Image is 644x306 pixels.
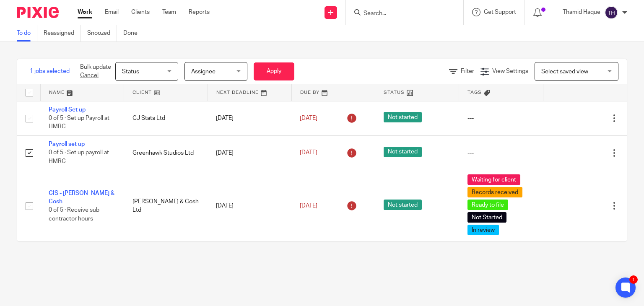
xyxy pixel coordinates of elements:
[605,6,618,19] img: svg%3E
[17,25,37,41] a: To do
[17,7,59,18] img: Pixie
[80,73,99,78] a: Cancel
[124,170,208,242] td: [PERSON_NAME] & Cosh Ltd
[44,25,81,41] a: Reassigned
[467,149,535,157] div: ---
[363,10,438,18] input: Search
[563,8,600,16] p: Thamid Haque
[492,68,528,74] span: View Settings
[49,150,109,165] span: 0 of 5 · Set up payroll at HMRC
[208,170,291,242] td: [DATE]
[208,135,291,170] td: [DATE]
[49,190,114,205] a: CIS - [PERSON_NAME] & Cosh
[122,69,139,75] span: Status
[49,107,86,113] a: Payroll Set up
[467,212,506,223] span: Not Started
[300,150,317,156] span: [DATE]
[49,115,109,130] span: 0 of 5 · Set up Payroll at HMRC
[80,63,111,80] p: Bulk update
[124,135,208,170] td: Greenhawk Studios Ltd
[467,187,522,197] span: Records received
[189,8,210,16] a: Reports
[467,90,482,95] span: Tags
[131,8,150,16] a: Clients
[49,207,99,222] span: 0 of 5 · Receive sub contractor hours
[254,62,294,80] button: Apply
[384,200,422,210] span: Not started
[300,115,317,121] span: [DATE]
[384,147,422,157] span: Not started
[300,203,317,209] span: [DATE]
[484,9,516,15] span: Get Support
[461,68,474,74] span: Filter
[105,8,119,16] a: Email
[162,8,176,16] a: Team
[30,67,70,75] span: 1 jobs selected
[467,200,508,210] span: Ready to file
[123,25,144,41] a: Done
[629,275,638,284] div: 1
[49,141,85,147] a: Payroll set up
[467,174,520,185] span: Waiting for client
[467,114,535,122] div: ---
[541,69,588,75] span: Select saved view
[467,225,499,235] span: In review
[78,8,92,16] a: Work
[384,112,422,122] span: Not started
[87,25,117,41] a: Snoozed
[124,101,208,135] td: GJ Stats Ltd
[191,69,216,75] span: Assignee
[208,101,291,135] td: [DATE]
